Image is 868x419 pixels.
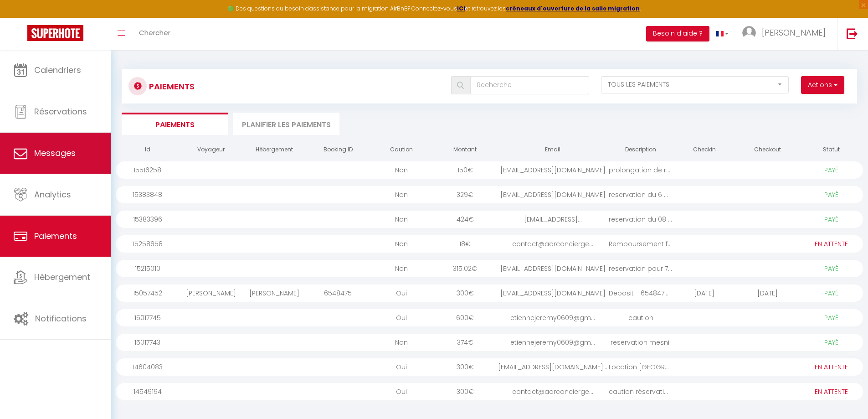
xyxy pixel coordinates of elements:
[370,186,433,203] div: Non
[468,313,474,322] span: €
[742,26,756,40] img: ...
[370,358,433,376] div: Oui
[116,186,179,203] div: 15383848
[116,260,179,277] div: 15215010
[497,383,609,400] div: contact@adrconcierge...
[433,309,497,326] div: 600
[609,161,672,179] div: prolongation de rése...
[472,264,477,273] span: €
[370,383,433,400] div: Oui
[801,76,844,94] button: Actions
[433,358,497,376] div: 300
[736,142,799,158] th: Checkout
[468,338,473,347] span: €
[149,76,195,97] h3: Paiements
[370,260,433,277] div: Non
[116,358,179,376] div: 14604083
[465,239,471,248] span: €
[609,358,672,376] div: Location [GEOGRAPHIC_DATA] du...
[370,334,433,351] div: Non
[497,142,609,158] th: Email
[233,113,339,135] li: Planifier les paiements
[609,309,672,326] div: caution
[7,4,35,31] button: Ouvrir le widget de chat LiveChat
[497,161,609,179] div: [EMAIL_ADDRESS][DOMAIN_NAME]
[34,147,76,159] span: Messages
[35,313,87,324] span: Notifications
[609,383,672,400] div: caution réservation ...
[116,285,179,302] div: 15057452
[34,189,71,200] span: Analytics
[433,260,497,277] div: 315.02
[468,215,474,224] span: €
[497,334,609,351] div: etiennejeremy0609@gm...
[116,211,179,228] div: 15383396
[506,5,640,12] a: créneaux d'ouverture de la salle migration
[762,27,826,38] span: [PERSON_NAME]
[243,285,306,302] div: [PERSON_NAME]
[433,186,497,203] div: 329
[457,5,465,12] a: ICI
[433,235,497,253] div: 18
[433,285,497,302] div: 300
[673,142,736,158] th: Checkin
[370,285,433,302] div: Oui
[116,309,179,326] div: 15017745
[243,142,306,158] th: Hébergement
[497,309,609,326] div: etiennejeremy0609@gm...
[306,285,370,302] div: 6548475
[736,285,799,302] div: [DATE]
[116,235,179,253] div: 15258658
[433,211,497,228] div: 424
[370,142,433,158] th: Caution
[609,211,672,228] div: reservation du 08 a...
[467,166,473,175] span: €
[609,260,672,277] div: reservation pour 7 n...
[470,76,589,94] input: Recherche
[609,186,672,203] div: reservation du 6 au ...
[646,26,709,41] button: Besoin d'aide ?
[27,25,83,41] img: Super Booking
[800,142,863,158] th: Statut
[34,106,87,117] span: Réservations
[116,334,179,351] div: 15017743
[433,383,497,400] div: 300
[673,285,736,302] div: [DATE]
[370,161,433,179] div: Non
[497,235,609,253] div: contact@adrconcierge...
[609,334,672,351] div: reservation mesnil
[370,211,433,228] div: Non
[468,190,473,199] span: €
[34,230,77,242] span: Paiements
[179,285,242,302] div: [PERSON_NAME]
[132,18,177,50] a: Chercher
[609,235,672,253] div: Remboursement frais ...
[468,362,474,372] span: €
[116,142,179,158] th: Id
[847,28,858,39] img: logout
[609,142,672,158] th: Description
[497,358,609,376] div: [EMAIL_ADDRESS][DOMAIN_NAME]...
[34,271,90,283] span: Hébergement
[179,142,242,158] th: Voyageur
[433,334,497,351] div: 374
[433,161,497,179] div: 150
[609,285,672,302] div: Deposit - 6548475 - ...
[497,211,609,228] div: [EMAIL_ADDRESS]...
[116,161,179,179] div: 15516258
[139,28,170,37] span: Chercher
[34,64,81,76] span: Calendriers
[468,387,474,396] span: €
[370,309,433,326] div: Oui
[306,142,370,158] th: Booking ID
[468,289,474,298] span: €
[122,113,228,135] li: Paiements
[370,235,433,253] div: Non
[497,285,609,302] div: [EMAIL_ADDRESS][DOMAIN_NAME]
[735,18,837,50] a: ... [PERSON_NAME]
[497,186,609,203] div: [EMAIL_ADDRESS][DOMAIN_NAME]
[116,383,179,400] div: 14549194
[497,260,609,277] div: [EMAIL_ADDRESS][DOMAIN_NAME]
